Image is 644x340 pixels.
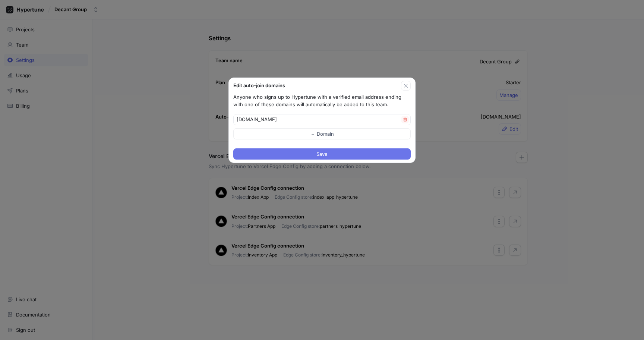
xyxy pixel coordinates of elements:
input: Enter a domain [237,116,401,123]
button: Save [233,148,411,160]
div: Edit auto-join domains [233,82,401,89]
p: Anyone who signs up to Hypertune with a verified email address ending with one of these domains w... [233,94,411,108]
button: ＋ Domain [233,128,411,139]
span: Save [316,152,328,156]
span: ＋ Domain [310,132,334,136]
